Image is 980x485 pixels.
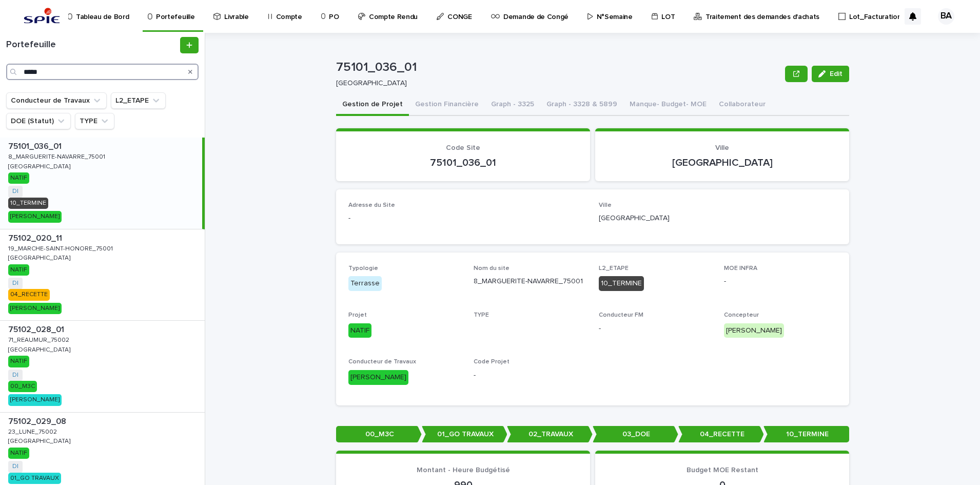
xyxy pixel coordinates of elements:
[8,394,62,405] div: [PERSON_NAME]
[8,303,62,314] div: [PERSON_NAME]
[8,323,66,335] p: 75102_028_01
[763,426,849,443] p: 10_TERMINE
[474,359,509,365] span: Code Projet
[8,289,50,300] div: 04_RECETTE
[607,157,837,169] p: [GEOGRAPHIC_DATA]
[422,426,507,443] p: 01_GO TRAVAUX
[8,436,72,445] p: [GEOGRAPHIC_DATA]
[6,40,178,51] h1: Portefeuille
[724,265,757,271] span: MOE INFRA
[8,161,72,170] p: [GEOGRAPHIC_DATA]
[540,94,623,116] button: Graph - 3328 & 5899
[348,276,382,291] div: Terrasse
[12,372,18,379] a: DI
[623,94,713,116] button: Manque- Budget- MOE
[599,323,712,334] p: -
[599,312,643,318] span: Conducteur FM
[348,323,371,338] div: NATIF
[75,113,114,129] button: TYPE
[8,211,62,222] div: [PERSON_NAME]
[8,426,59,436] p: 23_LUNE_75002
[12,463,18,470] a: DI
[8,140,64,151] p: 75101_036_01
[8,243,115,253] p: 19_MARCHE-SAINT-HONORE_75001
[8,381,37,392] div: 00_M3C
[409,94,485,116] button: Gestion Financière
[8,172,29,184] div: NATIF
[21,6,63,27] img: svstPd6MQfCT1uX1QGkG
[713,94,772,116] button: Collaborateur
[417,467,510,474] span: Montant - Heure Budgétisé
[8,356,29,367] div: NATIF
[8,448,29,459] div: NATIF
[8,151,107,161] p: 8_MARGUERITE-NAVARRE_75001
[8,344,72,354] p: [GEOGRAPHIC_DATA]
[485,94,540,116] button: Graph - 3325
[599,202,612,208] span: Ville
[348,312,367,318] span: Projet
[8,198,48,209] div: 10_TERMINE
[938,8,954,25] div: BA
[6,92,107,109] button: Conducteur de Travaux
[507,426,593,443] p: 02_TRAVAUX
[336,94,409,116] button: Gestion de Projet
[336,426,422,443] p: 00_M3C
[599,276,644,291] div: 10_TERMINE
[6,64,199,80] input: Search
[724,276,837,287] p: -
[348,202,395,208] span: Adresse du Site
[593,426,678,443] p: 03_DOE
[12,188,18,195] a: DI
[8,253,72,262] p: [GEOGRAPHIC_DATA]
[348,370,408,385] div: [PERSON_NAME]
[812,66,849,82] button: Edit
[8,473,61,484] div: 01_GO TRAVAUX
[348,157,578,169] p: 75101_036_01
[348,265,378,271] span: Typologie
[348,213,586,224] p: -
[599,213,837,224] p: [GEOGRAPHIC_DATA]
[715,144,729,151] span: Ville
[8,264,29,276] div: NATIF
[474,370,586,381] p: -
[599,265,629,271] span: L2_ETAPE
[724,323,784,338] div: [PERSON_NAME]
[724,312,759,318] span: Concepteur
[336,79,777,88] p: [GEOGRAPHIC_DATA]
[8,335,71,344] p: 71_REAUMUR_75002
[336,60,781,75] p: 75101_036_01
[446,144,480,151] span: Code Site
[8,415,68,426] p: 75102_029_08
[111,92,166,109] button: L2_ETAPE
[830,70,842,77] span: Edit
[678,426,764,443] p: 04_RECETTE
[12,280,18,287] a: DI
[348,359,416,365] span: Conducteur de Travaux
[687,467,758,474] span: Budget MOE Restant
[474,265,509,271] span: Nom du site
[8,231,64,243] p: 75102_020_11
[474,312,489,318] span: TYPE
[474,276,586,287] p: 8_MARGUERITE-NAVARRE_75001
[6,113,71,129] button: DOE (Statut)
